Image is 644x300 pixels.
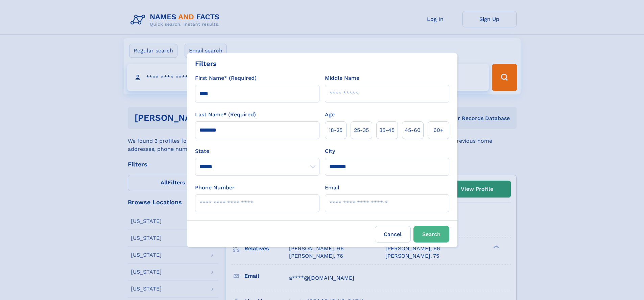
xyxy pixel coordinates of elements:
[375,226,411,243] label: Cancel
[325,184,339,192] label: Email
[405,126,421,134] span: 45‑60
[195,147,319,155] label: State
[195,111,256,119] label: Last Name* (Required)
[325,74,359,82] label: Middle Name
[195,184,235,192] label: Phone Number
[325,147,335,155] label: City
[195,59,217,69] div: Filters
[433,126,444,134] span: 60+
[325,111,335,119] label: Age
[329,126,342,134] span: 18‑25
[379,126,395,134] span: 35‑45
[195,74,257,82] label: First Name* (Required)
[413,226,449,243] button: Search
[354,126,369,134] span: 25‑35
